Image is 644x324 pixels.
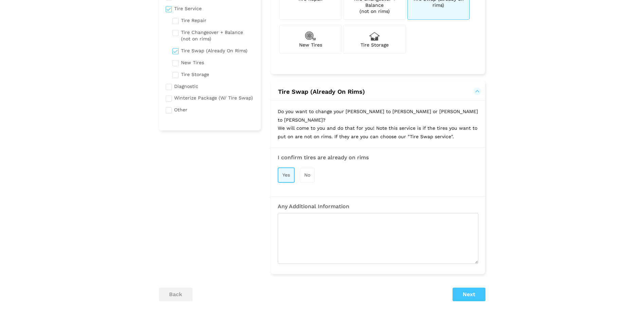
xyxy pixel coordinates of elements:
p: Do you want to change your [PERSON_NAME] to [PERSON_NAME] or [PERSON_NAME] to [PERSON_NAME]? We w... [271,101,485,147]
span: Yes [282,172,290,178]
button: back [159,288,192,301]
h3: I confirm tires are already on rims [278,155,478,161]
button: Tire Swap (Already On Rims) [278,88,478,96]
h3: Any Additional Information [278,203,478,210]
span: No [304,172,310,178]
button: Next [453,288,485,301]
span: Tire Swap (Already On Rims) [278,88,365,95]
span: Tire Storage [361,42,389,48]
span: New Tires [299,42,322,48]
